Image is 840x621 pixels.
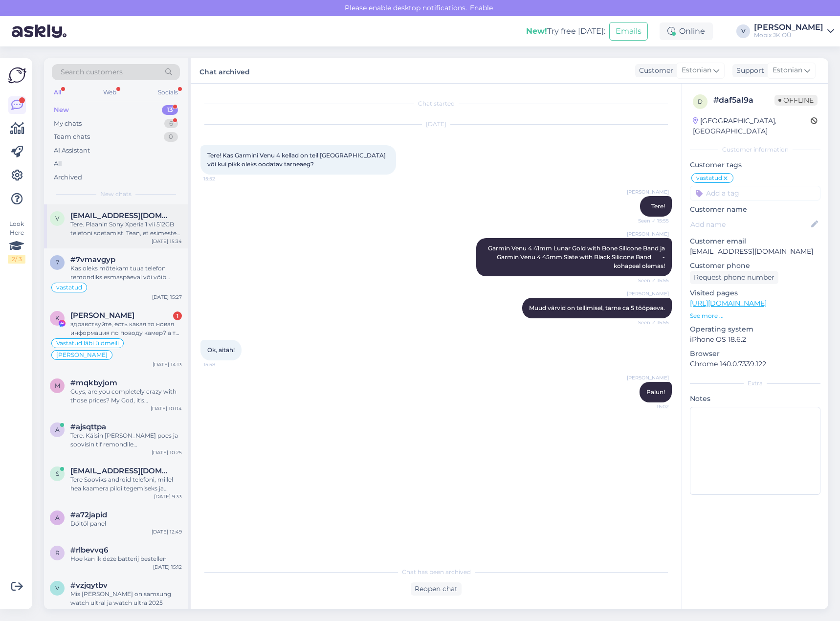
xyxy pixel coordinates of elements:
[774,95,818,106] span: Offline
[690,311,820,320] p: See more ...
[54,132,90,142] div: Team chats
[690,379,820,388] div: Extra
[207,346,235,354] span: Ok, aitäh!
[56,259,59,266] span: 7
[754,31,823,39] div: Mobix JK OÜ
[690,359,820,369] p: Chrome 140.0.7339.122
[609,22,648,41] button: Emails
[151,405,182,412] div: [DATE] 10:04
[54,146,90,155] div: AI Assistant
[402,568,471,577] span: Chat has been archived
[52,86,63,99] div: All
[56,352,108,358] span: [PERSON_NAME]
[698,98,703,105] span: d
[690,271,778,284] div: Request phone number
[8,220,25,264] div: Look Here
[54,159,62,169] div: All
[55,514,60,521] span: a
[627,230,669,238] span: [PERSON_NAME]
[632,403,669,410] span: 16:02
[713,94,774,106] div: # daf5al9a
[8,255,25,264] div: 2 / 3
[632,319,669,326] span: Seen ✓ 15:55
[526,26,547,36] b: New!
[754,23,823,31] div: [PERSON_NAME]
[70,581,108,590] span: #vzjqytbv
[690,204,820,215] p: Customer name
[156,86,180,99] div: Socials
[70,519,182,528] div: Dőltől panel
[70,220,182,238] div: Tere. Plaanin Sony Xperia 1 vii 512GB telefoni soetamist. Tean, et esimeste telefonidega oli maai...
[696,175,722,181] span: vastatud
[56,285,82,290] span: vastatud
[164,119,178,129] div: 6
[8,66,26,85] img: Askly Logo
[488,244,666,269] span: Garmin Venu 4 41mm Lunar Gold with Bone Silicone Band ja Garmin Venu 4 45mm Slate with Black Sili...
[70,255,115,264] span: #7vmavgyp
[56,470,59,477] span: s
[627,374,669,381] span: [PERSON_NAME]
[773,65,802,76] span: Estonian
[203,175,240,182] span: 15:52
[690,288,820,298] p: Visited pages
[754,23,834,39] a: [PERSON_NAME]Mobix JK OÜ
[54,119,82,129] div: My chats
[632,277,669,284] span: Seen ✓ 15:55
[690,145,820,154] div: Customer information
[56,340,119,346] span: Vastatud läbi üldmeili
[411,582,462,596] div: Reopen chat
[100,190,132,199] span: New chats
[55,215,59,222] span: v
[70,311,134,320] span: Karina Terras
[70,475,182,493] div: Tere Sooviks android telefoni, millel hea kaamera pildi tegemiseks ja ennekõike helistamiseks. Ka...
[55,382,60,389] span: m
[690,236,820,246] p: Customer email
[732,66,764,76] div: Support
[70,378,117,387] span: #mqkbyjom
[526,25,605,37] div: Try free [DATE]:
[55,314,60,322] span: K
[203,361,240,368] span: 15:58
[55,426,60,433] span: a
[200,120,672,129] div: [DATE]
[153,361,182,368] div: [DATE] 14:13
[154,493,182,500] div: [DATE] 9:33
[651,202,665,210] span: Tere!
[70,590,182,607] div: Mis [PERSON_NAME] on samsung watch ultral ja watch ultra 2025
[70,387,182,405] div: Guys, are you completely crazy with those prices? My God, it's awful...worst place to buy somethi...
[690,299,767,308] a: [URL][DOMAIN_NAME]
[690,261,820,271] p: Customer phone
[690,324,820,334] p: Operating system
[632,217,669,224] span: Seen ✓ 15:55
[164,132,178,142] div: 0
[200,99,672,108] div: Chat started
[627,188,669,196] span: [PERSON_NAME]
[690,219,809,230] input: Add name
[54,173,82,182] div: Archived
[54,105,69,115] div: New
[70,554,182,563] div: Hoe kan ik deze batterij bestellen
[70,510,107,519] span: #a72japid
[70,264,182,282] div: Kas oleks mõtekam tuua telefon remondiks esmaspäeval või võib [PERSON_NAME]?
[646,388,665,396] span: Palun!
[682,65,711,76] span: Estonian
[152,449,182,456] div: [DATE] 10:25
[70,431,182,449] div: Tere. Käisin [PERSON_NAME] poes ja soovisin tlf remondile hinnapakkumist. Pidite meilile saatma, ...
[690,186,820,200] input: Add a tag
[690,394,820,404] p: Notes
[55,584,59,592] span: v
[660,22,713,40] div: Online
[70,320,182,337] div: здравствуйте, есть какая то новая информация по поводу камер? а то уже два месяца прошло
[70,422,106,431] span: #ajsqttpa
[152,238,182,245] div: [DATE] 15:34
[173,311,182,320] div: 1
[693,116,811,136] div: [GEOGRAPHIC_DATA], [GEOGRAPHIC_DATA]
[199,64,250,77] label: Chat archived
[152,293,182,301] div: [DATE] 15:27
[467,3,496,12] span: Enable
[627,290,669,297] span: [PERSON_NAME]
[529,304,665,311] span: Muud värvid on tellimisel, tarne ca 5 tööpäeva.
[61,67,123,77] span: Search customers
[70,211,172,220] span: vahur@ortokliinik.ee
[151,607,182,615] div: [DATE] 15:04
